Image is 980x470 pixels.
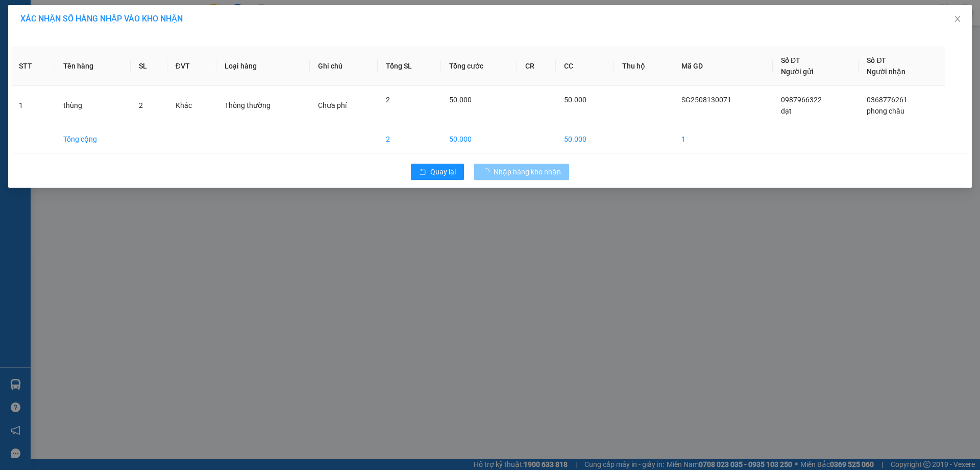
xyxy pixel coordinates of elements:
[556,125,614,153] td: 50.000
[11,86,55,125] td: 1
[517,47,555,86] th: CR
[449,96,472,104] span: 50.000
[430,166,456,177] span: Quay lại
[943,5,972,34] button: Close
[55,47,130,86] th: Tên hàng
[411,164,464,180] button: rollbackQuay lại
[216,47,310,86] th: Loại hàng
[867,96,908,104] span: 0368776261
[474,164,569,180] button: Nhập hàng kho nhận
[441,47,517,86] th: Tổng cước
[953,15,962,23] span: close
[55,125,130,153] td: Tổng cộng
[386,96,390,104] span: 2
[310,47,377,86] th: Ghi chú
[55,86,130,125] td: thùng
[781,107,792,115] span: dạt
[131,47,167,86] th: SL
[318,101,347,109] span: Chưa phí
[20,14,183,24] span: XÁC NHẬN SỐ HÀNG NHẬP VÀO KHO NHẬN
[781,68,814,76] span: Người gửi
[673,125,773,153] td: 1
[867,56,886,64] span: Số ĐT
[867,68,905,76] span: Người nhận
[482,168,494,175] span: loading
[378,47,442,86] th: Tổng SL
[781,96,822,104] span: 0987966322
[167,86,216,125] td: Khác
[781,56,800,64] span: Số ĐT
[494,166,561,177] span: Nhập hàng kho nhận
[11,47,55,86] th: STT
[216,86,310,125] td: Thông thường
[441,125,517,153] td: 50.000
[614,47,673,86] th: Thu hộ
[419,168,426,176] span: rollback
[378,125,442,153] td: 2
[867,107,904,115] span: phong châu
[167,47,216,86] th: ĐVT
[681,96,731,104] span: SG2508130071
[139,101,143,109] span: 2
[556,47,614,86] th: CC
[564,96,586,104] span: 50.000
[673,47,773,86] th: Mã GD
